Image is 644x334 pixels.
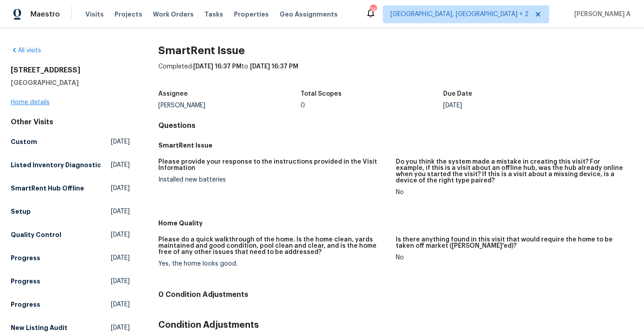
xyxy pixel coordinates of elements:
[111,207,130,216] span: [DATE]
[111,323,130,332] span: [DATE]
[158,321,633,330] h3: Condition Adjustments
[11,254,40,262] h5: Progress
[571,10,631,19] span: [PERSON_NAME] A
[11,277,40,286] h5: Progress
[390,10,529,19] span: [GEOGRAPHIC_DATA], [GEOGRAPHIC_DATA] + 2
[30,10,60,19] span: Maestro
[11,207,31,216] h5: Setup
[11,47,41,54] a: All visits
[396,254,626,261] div: No
[11,78,130,87] h5: [GEOGRAPHIC_DATA]
[158,91,188,97] h5: Assignee
[250,63,298,70] span: [DATE] 16:37 PM
[11,300,40,309] h5: Progress
[11,99,50,106] a: Home details
[204,11,223,17] span: Tasks
[158,62,633,85] div: Completed: to
[158,102,301,109] div: [PERSON_NAME]
[114,10,142,19] span: Projects
[11,134,130,150] a: Custom[DATE]
[111,161,130,169] span: [DATE]
[396,237,626,249] h5: Is there anything found in this visit that would require the home to be taken off market ([PERSON...
[11,180,130,196] a: SmartRent Hub Offline[DATE]
[158,219,633,228] h5: Home Quality
[11,230,61,239] h5: Quality Control
[11,161,101,169] h5: Listed Inventory Diagnostic
[11,227,130,243] a: Quality Control[DATE]
[280,10,338,19] span: Geo Assignments
[11,184,84,193] h5: SmartRent Hub Offline
[443,91,472,97] h5: Due Date
[370,5,376,14] div: 74
[11,323,68,332] h5: New Listing Audit
[158,261,389,267] div: Yes, the home looks good.
[396,159,626,184] h5: Do you think the system made a mistake in creating this visit? For example, if this is a visit ab...
[158,46,633,55] h2: SmartRent Issue
[158,121,633,130] h4: Questions
[301,102,443,109] div: 0
[111,184,130,193] span: [DATE]
[301,91,342,97] h5: Total Scopes
[11,203,130,220] a: Setup[DATE]
[158,237,389,255] h5: Please do a quick walkthrough of the home. Is the home clean, yards maintained and good condition...
[158,159,389,171] h5: Please provide your response to the instructions provided in the Visit Information
[396,189,626,195] div: No
[443,102,586,109] div: [DATE]
[158,141,633,150] h5: SmartRent Issue
[11,137,37,146] h5: Custom
[11,273,130,289] a: Progress[DATE]
[111,230,130,239] span: [DATE]
[85,10,104,19] span: Visits
[111,277,130,286] span: [DATE]
[11,118,130,127] div: Other Visits
[11,66,130,75] h2: [STREET_ADDRESS]
[11,296,130,313] a: Progress[DATE]
[111,300,130,309] span: [DATE]
[158,290,633,299] h4: 0 Condition Adjustments
[111,137,130,146] span: [DATE]
[158,177,389,183] div: Installed new batteries
[153,10,194,19] span: Work Orders
[234,10,269,19] span: Properties
[111,254,130,262] span: [DATE]
[11,250,130,266] a: Progress[DATE]
[193,63,241,70] span: [DATE] 16:37 PM
[11,157,130,173] a: Listed Inventory Diagnostic[DATE]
